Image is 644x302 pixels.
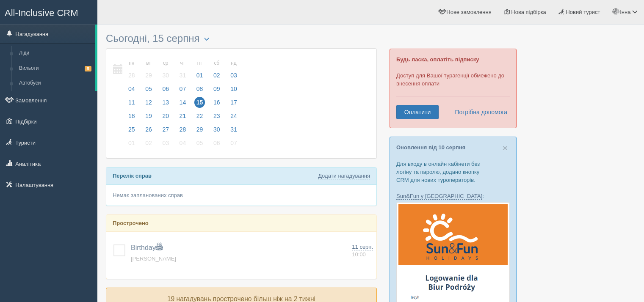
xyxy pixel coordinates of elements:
[158,55,174,84] a: ср 30
[226,138,240,152] a: 07
[209,111,225,125] a: 23
[126,60,137,67] small: пн
[175,138,191,152] a: 04
[106,185,376,206] div: Немає запланованих справ
[141,111,157,125] a: 19
[85,66,91,71] span: 5
[143,124,154,135] span: 26
[211,60,222,67] small: сб
[160,124,171,135] span: 27
[396,144,465,151] a: Оновлення від 10 серпня
[620,9,630,15] span: Інна
[228,137,239,148] span: 07
[15,46,95,61] a: Ліди
[124,55,140,84] a: пн 28
[396,192,510,200] p: :
[177,60,188,67] small: чт
[228,60,239,67] small: нд
[160,137,171,148] span: 03
[5,8,78,18] span: All-Inclusive CRM
[131,244,163,251] a: Birthday
[160,110,171,121] span: 20
[228,83,239,94] span: 10
[192,84,208,98] a: 08
[113,220,149,226] b: Прострочено
[511,9,546,15] span: Нова підбірка
[106,33,377,44] h3: Сьогодні, 15 серпня
[352,243,373,259] a: 11 серп. 10:00
[126,137,137,148] span: 01
[192,98,208,111] a: 15
[143,110,154,121] span: 19
[141,84,157,98] a: 05
[141,125,157,138] a: 26
[124,138,140,152] a: 01
[131,255,176,262] a: [PERSON_NAME]
[160,83,171,94] span: 06
[192,125,208,138] a: 29
[211,97,222,108] span: 16
[211,70,222,81] span: 02
[228,124,239,135] span: 31
[113,173,152,179] b: Перелік справ
[226,125,240,138] a: 31
[192,138,208,152] a: 05
[158,111,174,125] a: 20
[211,83,222,94] span: 09
[209,55,225,84] a: сб 02
[352,251,366,258] span: 10:00
[158,138,174,152] a: 03
[226,84,240,98] a: 10
[177,110,188,121] span: 21
[124,125,140,138] a: 25
[396,105,439,119] a: Оплатити
[177,83,188,94] span: 07
[396,160,510,184] p: Для входу в онлайн кабінети без логіну та паролю, додано кнопку CRM для нових туроператорів.
[390,49,517,128] div: Доступ для Вашої турагенції обмежено до внесення оплати
[177,70,188,81] span: 31
[396,193,482,200] a: Sun&Fun у [GEOGRAPHIC_DATA]
[160,97,171,108] span: 13
[15,61,95,76] a: Вильоти5
[194,110,205,121] span: 22
[124,111,140,125] a: 18
[194,124,205,135] span: 29
[209,84,225,98] a: 09
[211,110,222,121] span: 23
[446,9,491,15] span: Нове замовлення
[226,111,240,125] a: 24
[141,55,157,84] a: вт 29
[0,0,97,24] a: All-Inclusive CRM
[158,98,174,111] a: 13
[175,111,191,125] a: 21
[177,124,188,135] span: 28
[318,173,370,179] a: Додати нагадування
[352,244,373,250] span: 11 серп.
[126,83,137,94] span: 04
[141,138,157,152] a: 02
[126,97,137,108] span: 11
[228,70,239,81] span: 03
[126,110,137,121] span: 18
[175,125,191,138] a: 28
[175,98,191,111] a: 14
[209,98,225,111] a: 16
[143,60,154,67] small: вт
[194,83,205,94] span: 08
[175,84,191,98] a: 07
[566,9,600,15] span: Новий турист
[124,98,140,111] a: 11
[503,143,508,153] span: ×
[194,70,205,81] span: 01
[192,111,208,125] a: 22
[503,143,508,152] button: Close
[211,124,222,135] span: 30
[158,84,174,98] a: 06
[143,83,154,94] span: 05
[194,137,205,148] span: 05
[228,110,239,121] span: 24
[211,137,222,148] span: 06
[192,55,208,84] a: пт 01
[143,137,154,148] span: 02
